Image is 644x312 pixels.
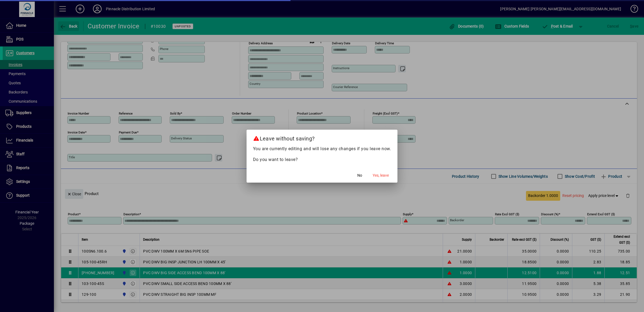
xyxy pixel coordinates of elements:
[357,173,362,178] span: No
[351,171,368,180] button: No
[253,146,391,152] p: You are currently editing and will lose any changes if you leave now.
[373,173,389,178] span: Yes, leave
[371,171,391,180] button: Yes, leave
[253,156,391,163] p: Do you want to leave?
[247,130,398,145] h2: Leave without saving?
